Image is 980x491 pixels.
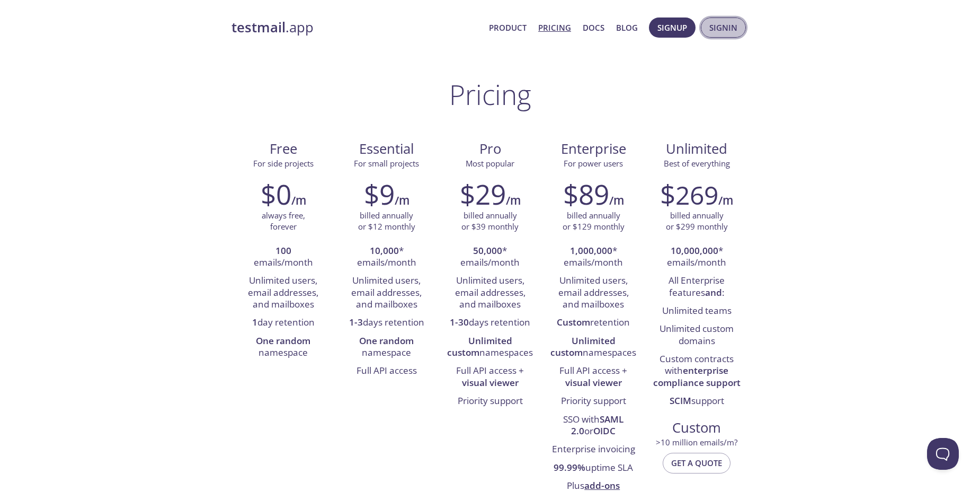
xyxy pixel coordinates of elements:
[671,244,718,257] strong: 10,000,000
[253,158,314,169] span: For side projects
[550,272,637,314] li: Unlimited users, email addresses, and mailboxes
[466,158,514,169] span: Most popular
[446,314,533,332] li: days retention
[570,244,612,257] strong: 1,000,000
[462,376,519,389] strong: visual viewer
[550,441,637,459] li: Enterprise invoicing
[261,178,291,210] h2: $0
[656,437,737,448] span: > 10 million emails/m?
[705,286,722,299] strong: and
[449,78,531,110] h1: Pricing
[343,272,430,314] li: Unlimited users, email addresses, and mailboxes
[231,19,480,37] a: testmail.app
[343,362,430,380] li: Full API access
[446,362,533,392] li: Full API access +
[460,178,506,210] h2: $29
[343,140,430,158] span: Essential
[256,335,310,347] strong: One random
[446,332,533,363] li: namespaces
[563,210,625,233] p: billed annually or $129 monthly
[670,394,691,407] strong: SCIM
[354,158,419,169] span: For small projects
[364,178,395,210] h2: $9
[718,191,733,209] h6: /m
[239,314,327,332] li: day retention
[671,456,722,470] span: Get a quote
[343,242,430,273] li: * emails/month
[565,376,622,389] strong: visual viewer
[616,21,638,34] a: Blog
[649,17,696,38] button: Signup
[653,364,741,388] strong: enterprise compliance support
[653,272,741,302] li: All Enterprise features :
[550,242,637,273] li: * emails/month
[701,17,746,38] button: Signin
[653,392,741,410] li: support
[653,350,741,392] li: Custom contracts with
[550,392,637,410] li: Priority support
[593,425,616,437] strong: OIDC
[473,244,502,257] strong: 50,000
[446,392,533,410] li: Priority support
[550,140,637,158] span: Enterprise
[563,178,609,210] h2: $89
[370,244,399,257] strong: 10,000
[275,244,291,257] strong: 100
[654,419,740,437] span: Custom
[343,314,430,332] li: days retention
[657,21,687,34] span: Signup
[660,178,718,210] h2: $
[583,21,604,34] a: Docs
[675,178,718,212] span: 269
[666,139,727,158] span: Unlimited
[461,210,519,233] p: billed annually or $39 monthly
[550,314,637,332] li: retention
[609,191,624,209] h6: /m
[663,453,730,473] button: Get a quote
[571,413,623,437] strong: SAML 2.0
[554,461,585,474] strong: 99.99%
[291,191,306,209] h6: /m
[666,210,728,233] p: billed annually or $299 monthly
[709,21,737,34] span: Signin
[550,335,616,358] strong: Unlimited custom
[664,158,730,169] span: Best of everything
[252,316,257,328] strong: 1
[653,242,741,273] li: * emails/month
[550,411,637,441] li: SSO with or
[447,140,533,158] span: Pro
[564,158,623,169] span: For power users
[239,332,327,363] li: namespace
[538,21,571,34] a: Pricing
[349,316,363,328] strong: 1-3
[557,316,590,328] strong: Custom
[506,191,521,209] h6: /m
[653,320,741,350] li: Unlimited custom domains
[343,332,430,363] li: namespace
[446,242,533,273] li: * emails/month
[359,335,414,347] strong: One random
[447,335,512,358] strong: Unlimited custom
[239,242,327,273] li: emails/month
[550,459,637,477] li: uptime SLA
[489,21,527,34] a: Product
[927,438,959,470] iframe: Help Scout Beacon - Open
[550,332,637,363] li: namespaces
[240,140,326,158] span: Free
[446,272,533,314] li: Unlimited users, email addresses, and mailboxes
[653,302,741,320] li: Unlimited teams
[239,272,327,314] li: Unlimited users, email addresses, and mailboxes
[450,316,469,328] strong: 1-30
[550,362,637,392] li: Full API access +
[358,210,415,233] p: billed annually or $12 monthly
[262,210,305,233] p: always free, forever
[395,191,409,209] h6: /m
[231,18,286,37] strong: testmail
